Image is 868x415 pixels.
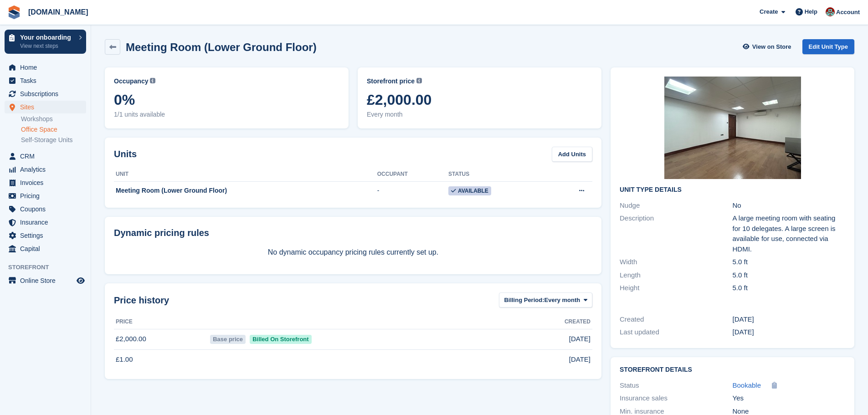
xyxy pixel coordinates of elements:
[20,87,75,100] span: Subscriptions
[20,163,75,176] span: Analytics
[664,77,801,179] img: IMG_3819.jpeg
[114,92,339,108] span: 0%
[5,61,86,74] a: menu
[367,110,592,119] span: Every month
[620,257,732,267] div: Width
[21,115,86,123] a: Workshops
[114,186,377,195] div: Meeting Room (Lower Ground Floor)
[114,167,377,182] th: Unit
[5,87,86,100] a: menu
[367,77,415,86] span: Storefront price
[620,270,732,281] div: Length
[733,257,845,267] div: 5.0 ft
[21,125,86,134] a: Office Space
[569,354,591,365] span: [DATE]
[150,78,155,83] img: icon-info-grey-7440780725fd019a000dd9b08b2336e03edf1995a4989e88bcd33f0948082b44.svg
[448,186,491,195] span: Available
[114,77,148,86] span: Occupancy
[544,296,580,305] span: Every month
[5,150,86,163] a: menu
[5,274,86,287] a: menu
[25,5,92,20] a: [DOMAIN_NAME]
[7,5,21,19] img: stora-icon-8386f47178a22dfd0bd8f6a31ec36ba5ce8667c1dd55bd0f319d3a0aa187defe.svg
[733,381,761,389] span: Bookable
[20,34,74,41] p: Your onboarding
[114,110,339,119] span: 1/1 units available
[416,78,422,83] img: icon-info-grey-7440780725fd019a000dd9b08b2336e03edf1995a4989e88bcd33f0948082b44.svg
[620,366,845,374] h2: Storefront Details
[733,314,845,325] div: [DATE]
[5,30,86,54] a: Your onboarding View next steps
[114,247,592,258] p: No dynamic occupancy pricing rules currently set up.
[733,393,845,404] div: Yes
[733,283,845,293] div: 5.0 ft
[836,8,860,17] span: Account
[620,314,732,325] div: Created
[620,380,732,391] div: Status
[367,92,592,108] span: £2,000.00
[114,349,208,369] td: £1.00
[504,296,544,305] span: Billing Period:
[5,176,86,189] a: menu
[20,101,75,113] span: Sites
[448,167,548,182] th: Status
[620,283,732,293] div: Height
[250,335,312,344] span: Billed On Storefront
[20,242,75,255] span: Capital
[826,7,835,16] img: Will Dougan
[733,270,845,281] div: 5.0 ft
[114,293,169,307] span: Price history
[21,136,86,144] a: Self-Storage Units
[802,39,854,54] a: Edit Unit Type
[8,263,91,272] span: Storefront
[5,242,86,255] a: menu
[499,292,592,307] button: Billing Period: Every month
[5,74,86,87] a: menu
[114,329,208,349] td: £2,000.00
[377,181,448,200] td: -
[20,229,75,242] span: Settings
[20,150,75,163] span: CRM
[126,41,317,53] h2: Meeting Room (Lower Ground Floor)
[569,334,591,344] span: [DATE]
[733,327,845,338] div: [DATE]
[733,213,845,254] div: A large meeting room with seating for 10 delegates. A large screen is available for use, connecte...
[20,61,75,74] span: Home
[552,147,592,162] a: Add Units
[752,42,791,51] span: View on Store
[5,190,86,202] a: menu
[20,42,74,50] p: View next steps
[5,101,86,113] a: menu
[565,318,591,326] span: Created
[75,275,86,286] a: Preview store
[20,190,75,202] span: Pricing
[20,203,75,215] span: Coupons
[620,327,732,338] div: Last updated
[620,213,732,254] div: Description
[20,216,75,229] span: Insurance
[114,315,208,329] th: Price
[5,229,86,242] a: menu
[114,226,592,240] div: Dynamic pricing rules
[5,203,86,215] a: menu
[760,7,778,16] span: Create
[20,74,75,87] span: Tasks
[620,186,845,194] h2: Unit Type details
[20,176,75,189] span: Invoices
[5,163,86,176] a: menu
[733,380,761,391] a: Bookable
[377,167,448,182] th: Occupant
[5,216,86,229] a: menu
[20,274,75,287] span: Online Store
[620,393,732,404] div: Insurance sales
[210,335,246,344] span: Base price
[114,147,137,161] h2: Units
[733,200,845,211] div: No
[742,39,795,54] a: View on Store
[805,7,817,16] span: Help
[620,200,732,211] div: Nudge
